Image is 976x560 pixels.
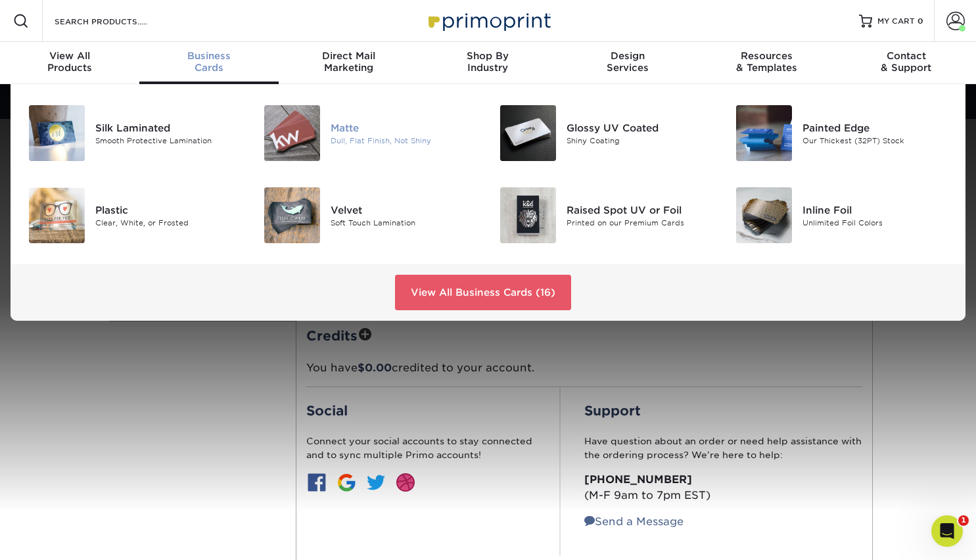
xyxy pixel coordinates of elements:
[931,515,963,547] iframe: Intercom live chat
[733,182,950,248] a: Inline Foil Business Cards Inline Foil Unlimited Foil Colors
[53,13,181,29] input: SEARCH PRODUCTS.....
[736,187,792,243] img: Inline Foil Business Cards
[279,42,418,84] a: Direct MailMarketing
[697,50,837,74] div: & Templates
[418,50,557,74] div: Industry
[837,42,976,84] a: Contact& Support
[802,120,950,135] div: Painted Edge
[331,217,478,228] div: Soft Touch Lamination
[802,217,950,228] div: Unlimited Foil Colors
[918,16,923,26] span: 0
[395,275,571,310] a: View All Business Cards (16)
[877,16,915,27] span: MY CART
[500,105,556,161] img: Glossy UV Coated Business Cards
[95,202,243,217] div: Plastic
[567,202,714,217] div: Raised Spot UV or Foil
[29,187,85,243] img: Plastic Business Cards
[567,217,714,228] div: Printed on our Premium Cards
[262,100,478,166] a: Matte Business Cards Matte Dull, Flat Finish, Not Shiny
[498,182,714,248] a: Raised Spot UV or Foil Business Cards Raised Spot UV or Foil Printed on our Premium Cards
[29,105,85,161] img: Silk Laminated Business Cards
[697,50,837,62] span: Resources
[837,50,976,74] div: & Support
[697,42,837,84] a: Resources& Templates
[558,50,697,62] span: Design
[736,105,792,161] img: Painted Edge Business Cards
[500,187,556,243] img: Raised Spot UV or Foil Business Cards
[567,120,714,135] div: Glossy UV Coated
[331,135,478,146] div: Dull, Flat Finish, Not Shiny
[418,50,557,62] span: Shop By
[418,42,557,84] a: Shop ByIndustry
[264,105,320,161] img: Matte Business Cards
[331,202,478,217] div: Velvet
[837,50,976,62] span: Contact
[139,50,279,74] div: Cards
[958,515,969,526] span: 1
[95,120,243,135] div: Silk Laminated
[264,187,320,243] img: Velvet Business Cards
[567,135,714,146] div: Shiny Coating
[584,515,684,528] a: Send a Message
[262,182,478,248] a: Velvet Business Cards Velvet Soft Touch Lamination
[95,217,243,228] div: Clear, White, or Frosted
[26,182,243,248] a: Plastic Business Cards Plastic Clear, White, or Frosted
[733,100,950,166] a: Painted Edge Business Cards Painted Edge Our Thickest (32PT) Stock
[95,135,243,146] div: Smooth Protective Lamination
[558,42,697,84] a: DesignServices
[279,50,418,74] div: Marketing
[279,50,418,62] span: Direct Mail
[423,7,554,35] img: Primoprint
[26,100,243,166] a: Silk Laminated Business Cards Silk Laminated Smooth Protective Lamination
[498,100,714,166] a: Glossy UV Coated Business Cards Glossy UV Coated Shiny Coating
[139,50,279,62] span: Business
[331,120,478,135] div: Matte
[558,50,697,74] div: Services
[802,135,950,146] div: Our Thickest (32PT) Stock
[802,202,950,217] div: Inline Foil
[139,42,279,84] a: BusinessCards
